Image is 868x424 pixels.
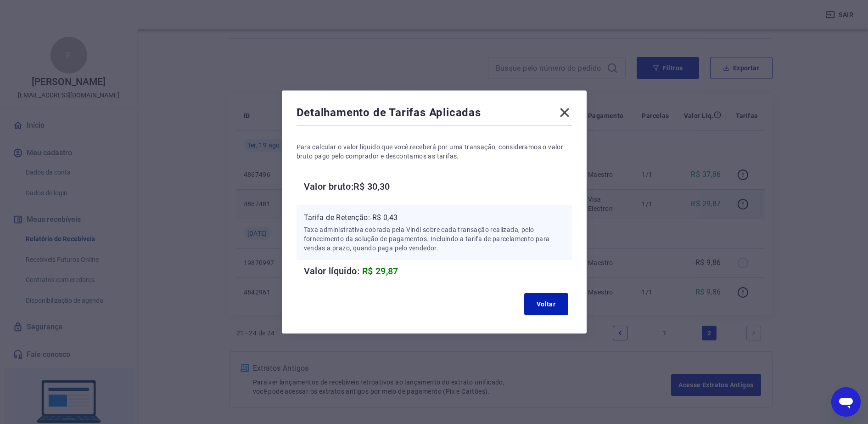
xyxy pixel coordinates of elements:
[297,142,572,161] p: Para calcular o valor líquido que você receberá por uma transação, consideramos o valor bruto pag...
[831,387,861,417] iframe: Botão para abrir a janela de mensagens
[362,266,398,277] span: R$ 29,87
[304,225,565,253] p: Taxa administrativa cobrada pela Vindi sobre cada transação realizada, pelo fornecimento da soluç...
[297,105,572,124] div: Detalhamento de Tarifas Aplicadas
[304,212,565,223] p: Tarifa de Retenção: -R$ 0,43
[524,293,568,315] button: Voltar
[304,179,572,194] h6: Valor bruto: R$ 30,30
[304,264,572,278] h6: Valor líquido:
